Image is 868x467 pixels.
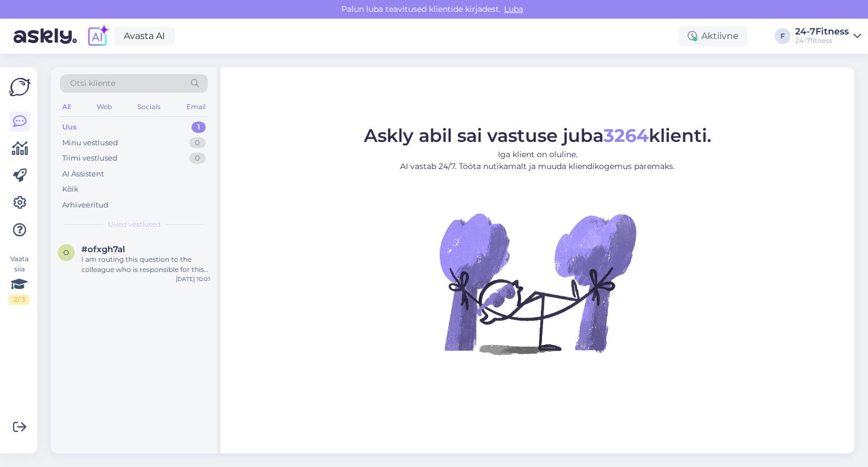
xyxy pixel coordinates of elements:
div: All [60,100,73,114]
div: 24-7fitness [795,36,849,45]
img: Askly Logo [9,76,31,98]
a: Avasta AI [114,27,175,46]
div: Kõik [62,184,79,195]
div: 1 [192,122,206,133]
span: Askly abil sai vastuse juba klienti. [364,124,711,146]
div: 2 / 3 [9,295,29,305]
div: Vaata siia [9,254,29,305]
img: No Chat active [436,181,639,385]
div: 24-7Fitness [795,27,849,36]
span: Luba [501,4,527,14]
div: [DATE] 10:01 [176,275,210,283]
div: Aktiivne [679,26,748,46]
div: F [775,28,791,44]
div: I am routing this question to the colleague who is responsible for this topic. The reply might ta... [81,254,210,275]
div: Web [94,100,114,114]
div: Socials [135,100,163,114]
img: explore-ai [86,24,110,48]
p: Iga klient on oluline. AI vastab 24/7. Tööta nutikamalt ja muuda kliendikogemus paremaks. [364,149,711,172]
div: 0 [189,153,206,164]
div: Email [184,100,208,114]
b: 3264 [604,124,649,146]
div: Uus [62,122,77,133]
span: #ofxgh7al [81,244,125,254]
div: Minu vestlused [62,137,118,149]
span: o [63,248,69,257]
div: Tiimi vestlused [62,153,118,164]
a: 24-7Fitness24-7fitness [795,27,861,45]
div: 0 [189,137,206,149]
div: Arhiveeritud [62,200,108,211]
span: Otsi kliente [70,77,115,89]
span: Uued vestlused [108,219,160,230]
div: AI Assistent [62,168,104,180]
